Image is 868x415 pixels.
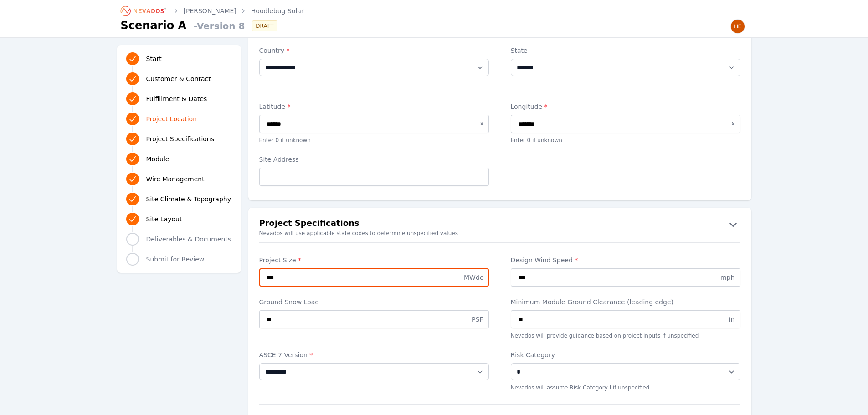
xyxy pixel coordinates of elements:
p: Nevados will assume Risk Category I if unspecified [511,384,740,391]
button: Project Specifications [248,217,751,231]
p: Enter 0 if unknown [259,137,489,144]
span: Project Specifications [146,134,215,143]
span: Site Climate & Topography [146,195,231,204]
span: Customer & Contact [146,74,211,83]
label: Project Size [259,256,489,265]
span: Project Location [146,114,197,123]
label: Risk Category [511,350,740,359]
span: Wire Management [146,174,205,184]
span: Fulfillment & Dates [146,94,207,103]
label: Longitude [511,102,740,111]
small: Nevados will use applicable state codes to determine unspecified values [248,230,751,237]
label: ASCE 7 Version [259,350,489,359]
a: Hoodlebug Solar [251,6,304,15]
span: Site Layout [146,215,182,224]
nav: Progress [126,51,232,267]
label: Latitude [259,102,489,111]
p: Nevados will provide guidance based on project inputs if unspecified [511,332,740,339]
p: Enter 0 if unknown [511,137,740,144]
div: DRAFT [252,20,277,31]
span: Start [146,54,162,63]
img: Henar Luque [730,19,745,34]
a: [PERSON_NAME] [184,6,236,15]
span: Deliverables & Documents [146,235,231,244]
label: State [511,46,740,55]
span: Module [146,154,169,164]
span: Submit for Review [146,255,205,264]
h1: Scenario A [121,18,187,33]
label: Design Wind Speed [511,256,740,265]
label: Site Address [259,155,489,164]
label: Minimum Module Ground Clearance (leading edge) [511,297,740,307]
label: Country [259,46,489,55]
nav: Breadcrumb [121,4,304,18]
label: Ground Snow Load [259,297,489,307]
h2: Project Specifications [259,217,360,231]
span: - Version 8 [190,20,245,32]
